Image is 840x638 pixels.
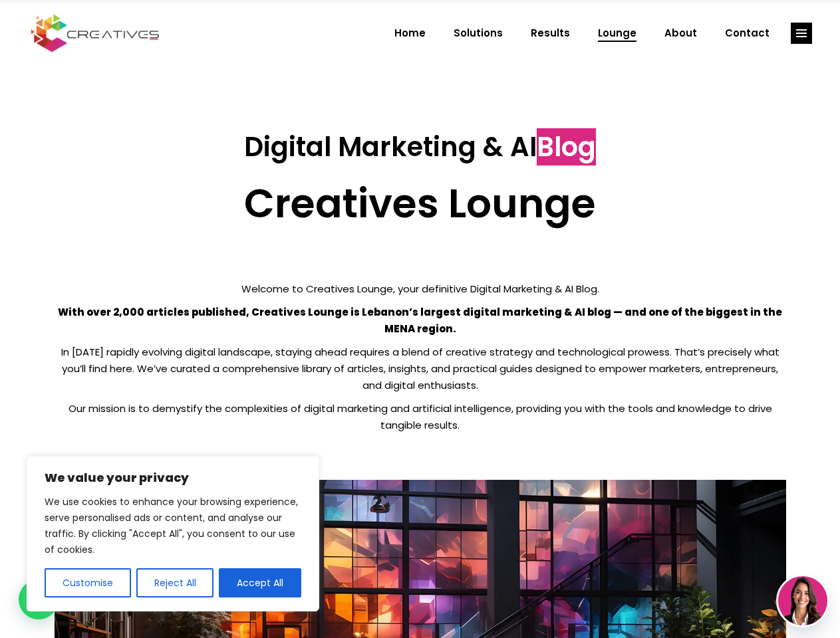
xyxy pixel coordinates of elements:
[778,576,827,625] img: agent
[380,16,440,51] a: Home
[58,305,782,336] strong: With over 2,000 articles published, Creatives Lounge is Lebanon’s largest digital marketing & AI ...
[584,16,650,51] a: Lounge
[711,16,783,51] a: Contact
[725,16,770,51] span: Contact
[55,179,786,227] h2: Creatives Lounge
[454,16,503,51] span: Solutions
[531,16,570,51] span: Results
[45,494,301,558] p: We use cookies to enhance your browsing experience, serve personalised ads or content, and analys...
[55,131,786,163] h3: Digital Marketing & AI
[55,280,786,297] p: Welcome to Creatives Lounge, your definitive Digital Marketing & AI Blog.
[219,568,301,597] button: Accept All
[19,580,59,619] div: WhatsApp contact
[55,344,786,393] p: In [DATE] rapidly evolving digital landscape, staying ahead requires a blend of creative strategy...
[598,16,636,51] span: Lounge
[27,456,319,611] div: We value your privacy
[394,16,426,51] span: Home
[45,568,131,597] button: Customise
[55,400,786,433] p: Our mission is to demystify the complexities of digital marketing and artificial intelligence, pr...
[791,23,812,44] a: link
[45,470,301,486] p: We value your privacy
[517,16,584,51] a: Results
[136,568,214,597] button: Reject All
[650,16,711,51] a: About
[28,13,162,54] img: Creatives
[537,128,596,165] span: Blog
[440,16,517,51] a: Solutions
[664,16,697,51] span: About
